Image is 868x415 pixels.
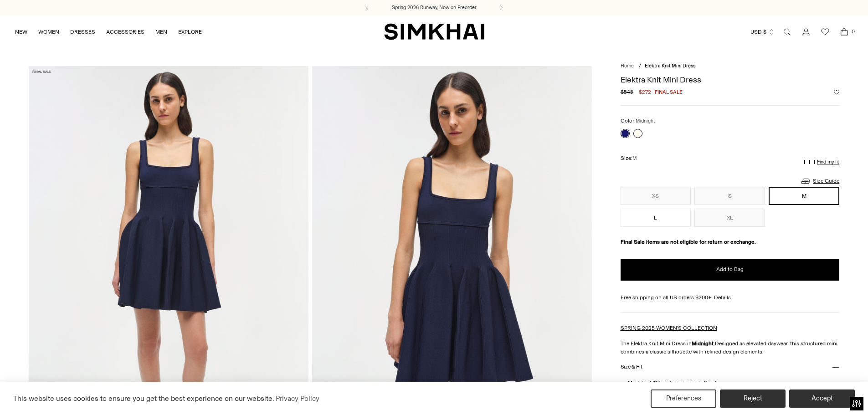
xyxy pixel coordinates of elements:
[274,392,321,405] a: Privacy Policy (opens in a new tab)
[106,22,144,42] a: ACCESSORIES
[621,62,840,70] nav: breadcrumbs
[800,175,839,187] a: Size Guide
[797,23,815,41] a: Go to the account page
[621,154,637,163] label: Size:
[694,209,765,227] button: XL
[769,187,839,205] button: M
[651,389,716,408] button: Preferences
[13,394,274,403] span: This website uses cookies to ensure you get the best experience on our website.
[621,76,840,84] h1: Elektra Knit Mini Dress
[692,340,715,347] strong: Midnight.
[835,23,853,41] a: Open cart modal
[178,22,202,42] a: EXPLORE
[384,23,484,41] a: SIMKHAI
[720,389,786,408] button: Reject
[639,88,651,96] span: $272
[621,117,655,125] label: Color:
[694,187,765,205] button: S
[621,187,691,205] button: XS
[155,22,167,42] a: MEN
[789,389,855,408] button: Accept
[7,380,92,408] iframe: Sign Up via Text for Offers
[632,155,637,161] span: M
[716,266,744,273] span: Add to Bag
[15,22,27,42] a: NEW
[750,22,775,42] button: USD $
[621,88,633,96] s: $545
[849,27,857,36] span: 0
[70,22,95,42] a: DRESSES
[621,209,691,227] button: L
[621,239,756,245] strong: Final Sale items are not eligible for return or exchange.
[628,379,840,387] li: Model is 5'10" and wearing size Small
[621,293,840,302] div: Free shipping on all US orders $200+
[392,4,477,11] a: Spring 2026 Runway, Now on Preorder
[621,364,642,370] h3: Size & Fit
[714,293,731,302] a: Details
[639,62,641,70] div: /
[636,118,655,124] span: Midnight
[621,325,717,331] a: SPRING 2025 WOMEN'S COLLECTION
[834,89,839,95] button: Add to Wishlist
[816,23,834,41] a: Wishlist
[621,259,840,281] button: Add to Bag
[621,356,840,379] button: Size & Fit
[621,339,840,356] p: The Elektra Knit Mini Dress in Designed as elevated daywear, this structured mini combines a clas...
[645,63,695,69] span: Elektra Knit Mini Dress
[38,22,59,42] a: WOMEN
[778,23,796,41] a: Open search modal
[621,63,634,69] a: Home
